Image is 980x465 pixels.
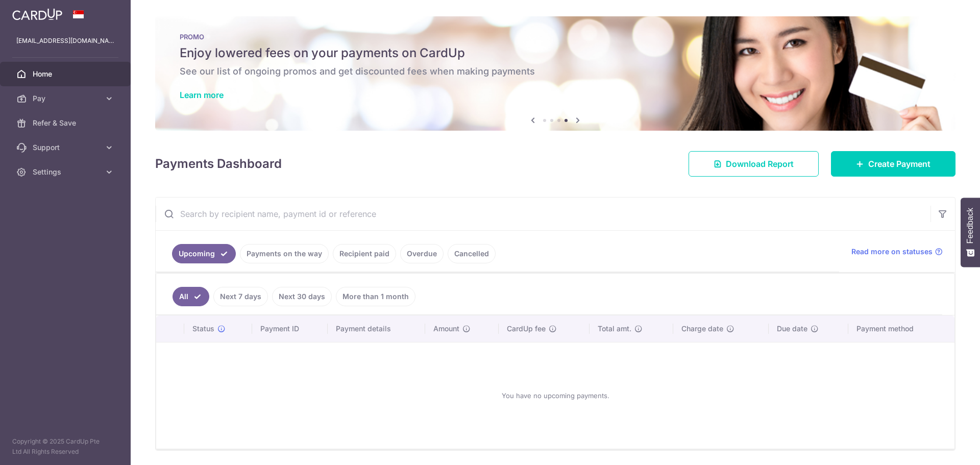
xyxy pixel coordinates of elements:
span: CardUp fee [507,324,546,334]
a: All [173,287,209,306]
span: Home [33,69,100,79]
button: Feedback - Show survey [961,198,980,267]
a: Recipient paid [333,244,396,263]
span: Pay [33,93,100,104]
span: Settings [33,167,100,177]
img: Latest Promos banner [155,16,955,131]
span: Feedback [966,208,975,243]
a: Next 30 days [272,287,332,306]
a: Payments on the way [240,244,329,263]
a: Next 7 days [213,287,268,306]
a: Learn more [180,90,224,100]
th: Payment ID [252,315,328,342]
a: Upcoming [172,244,236,263]
p: [EMAIL_ADDRESS][DOMAIN_NAME] [16,36,114,46]
a: Create Payment [831,151,955,177]
span: Create Payment [868,158,930,170]
div: You have no upcoming payments. [168,351,942,440]
input: Search by recipient name, payment id or reference [156,198,930,230]
a: Download Report [689,151,819,177]
span: Download Report [726,158,794,170]
span: Total amt. [598,324,631,334]
span: Due date [777,324,807,334]
h4: Payments Dashboard [155,155,282,173]
a: More than 1 month [336,287,415,306]
a: Overdue [400,244,444,263]
span: Status [192,324,214,334]
iframe: Opens a widget where you can find more information [915,434,970,460]
span: Support [33,142,100,153]
a: Cancelled [448,244,496,263]
th: Payment method [848,315,954,342]
h5: Enjoy lowered fees on your payments on CardUp [180,45,931,61]
span: Charge date [681,324,723,334]
a: Read more on statuses [851,247,943,257]
img: CardUp [12,8,62,20]
span: Amount [433,324,459,334]
span: Refer & Save [33,118,100,128]
span: Read more on statuses [851,247,933,257]
h6: See our list of ongoing promos and get discounted fees when making payments [180,65,931,78]
p: PROMO [180,33,931,41]
th: Payment details [328,315,426,342]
